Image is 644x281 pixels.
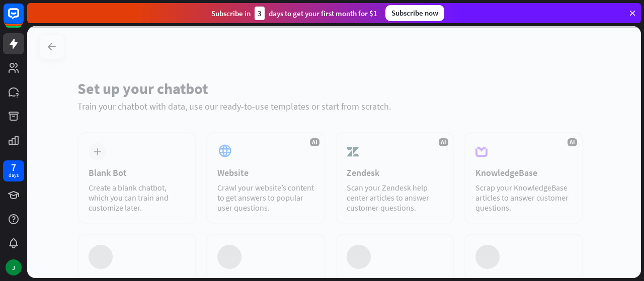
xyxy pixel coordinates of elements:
[9,172,19,179] div: days
[3,160,24,181] a: 7 days
[255,7,265,20] div: 3
[11,163,16,172] div: 7
[385,5,444,21] div: Subscribe now
[211,7,377,20] div: Subscribe in days to get your first month for $1
[6,259,22,275] div: J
